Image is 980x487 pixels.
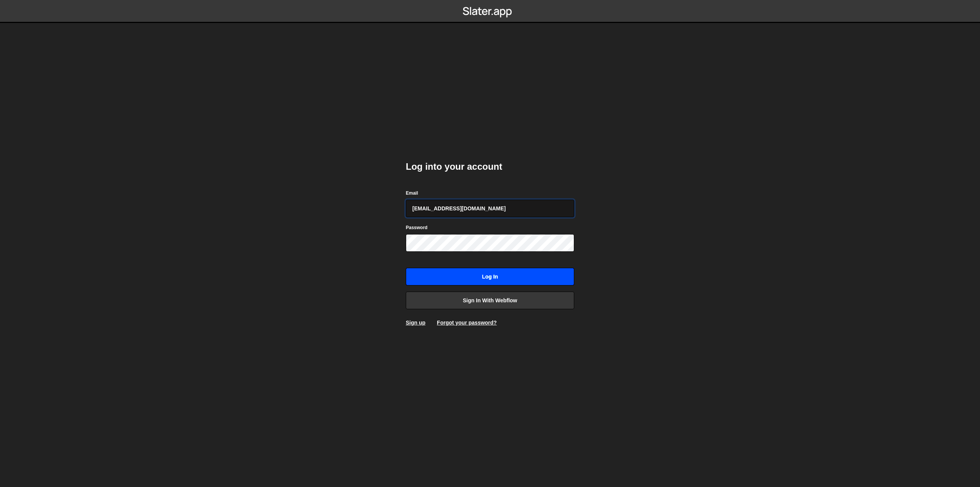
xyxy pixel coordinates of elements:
[406,292,574,309] a: Sign in with Webflow
[406,320,425,326] a: Sign up
[437,320,497,326] a: Forgot your password?
[406,161,574,173] h2: Log into your account
[406,268,574,285] input: Log in
[406,189,418,197] label: Email
[406,224,428,231] label: Password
